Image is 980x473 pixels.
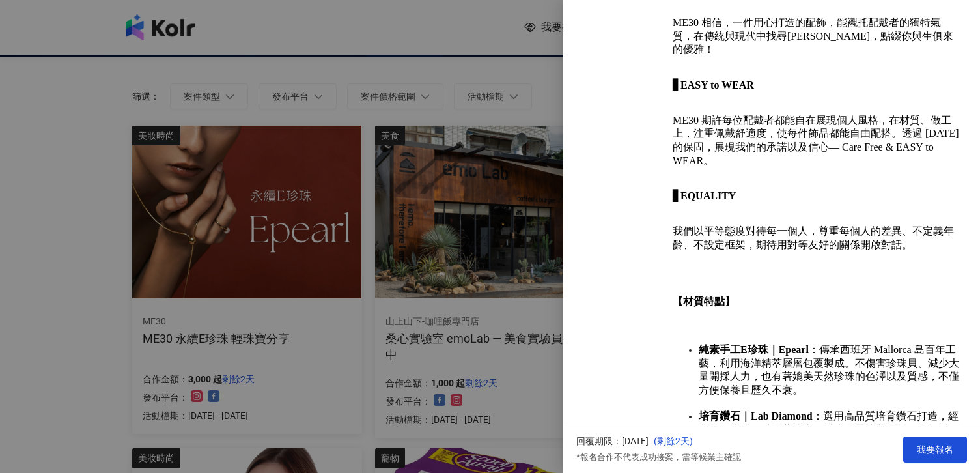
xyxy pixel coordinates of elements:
[576,451,741,463] p: *報名合作不代表成功接案，需等候業主確認
[673,225,954,250] span: 我們以平等態度對待每一個人，尊重每個人的差異、不定義年齡、不設定框架，期待用對等友好的關係開啟對話。
[699,410,813,422] strong: 培育鑽石｜Lab Diamond
[903,437,967,463] button: 我要報名
[699,344,959,395] span: ：傳承西班牙 Mallorca 島百年工藝，利用海洋精萃層層包覆製成。不傷害珍珠貝、減少大量開採人力，也有著媲美天然珍珠的色澤以及質感，不僅方便保養且歷久不衰。
[673,79,754,91] strong: ▋EASY to WEAR
[917,444,953,455] span: 我要報名
[699,344,809,355] strong: 純素手工E珍珠｜Epearl
[576,435,649,448] p: 回覆期限：[DATE]
[654,435,741,448] p: ( 剩餘2天 )
[673,115,959,166] span: ME30 期許每位配戴者都能自在展現個人風格，在材質、做工上，注重佩戴舒適度，使每件飾品都能自由配搭。透過 [DATE]的保固，展現我們的承諾以及信心— Care Free & EASY to ...
[673,190,736,201] strong: ▋EQUALITY
[673,296,735,307] strong: 【材質特點】
[673,17,953,55] span: ME30 相信，一件用心打造的配飾，能襯托配戴者的獨特氣質，在傳統與現代中找尋[PERSON_NAME]，點綴你與生俱來的優雅！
